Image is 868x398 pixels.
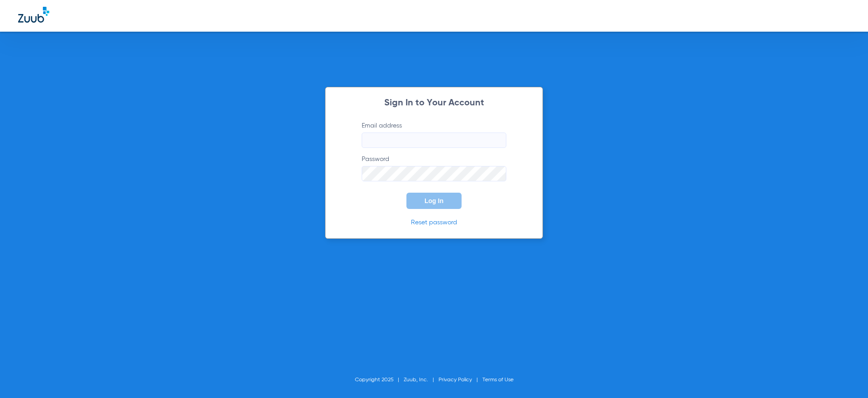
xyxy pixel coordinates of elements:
[362,121,506,148] label: Email address
[348,99,520,108] h2: Sign In to Your Account
[482,377,514,383] a: Terms of Use
[406,193,462,209] button: Log In
[404,375,439,384] li: Zuub, Inc.
[439,377,472,383] a: Privacy Policy
[355,375,404,384] li: Copyright 2025
[362,155,506,181] label: Password
[425,197,443,204] span: Log In
[362,133,506,148] input: Email address
[18,7,49,23] img: Zuub Logo
[362,166,506,181] input: Password
[823,355,868,398] iframe: Chat Widget
[411,219,457,226] a: Reset password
